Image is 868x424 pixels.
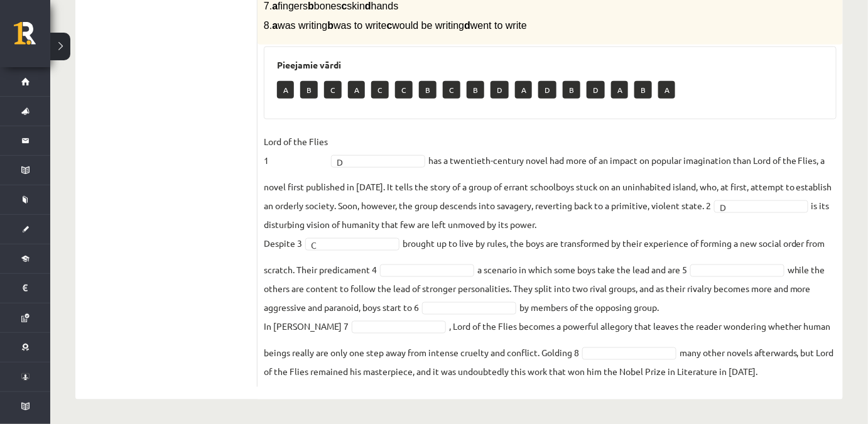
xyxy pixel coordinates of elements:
[538,81,556,99] p: D
[515,81,532,99] p: A
[720,201,791,214] span: D
[491,81,509,99] p: D
[264,234,302,253] p: Despite 3
[563,81,580,99] p: B
[464,20,470,31] b: d
[14,22,50,53] a: Rīgas 1. Tālmācības vidusskola
[272,1,278,11] b: a
[264,20,527,31] span: 8. was writing was to write would be writing went to write
[305,238,399,251] a: C
[634,81,652,99] p: B
[337,156,408,168] span: D
[365,1,371,11] b: d
[331,155,425,168] a: D
[371,81,389,99] p: C
[324,81,342,99] p: C
[327,20,334,31] b: b
[300,81,318,99] p: B
[395,81,413,99] p: C
[342,1,347,11] b: c
[264,132,328,170] p: Lord of the Flies 1
[587,81,605,99] p: D
[611,81,628,99] p: A
[308,1,314,11] b: b
[277,81,294,99] p: A
[443,81,460,99] p: C
[348,81,365,99] p: A
[311,239,382,251] span: C
[419,81,437,99] p: B
[387,20,393,31] b: c
[264,132,837,381] fieldset: has a twentieth-century novel had more of an impact on popular imagination than Lord of the Flies...
[277,60,823,70] h3: Pieejamie vārdi
[264,1,398,11] span: 7. fingers bones skin hands
[272,20,278,31] b: a
[658,81,675,99] p: A
[714,200,808,213] a: D
[264,317,349,335] p: In [PERSON_NAME] 7
[467,81,484,99] p: B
